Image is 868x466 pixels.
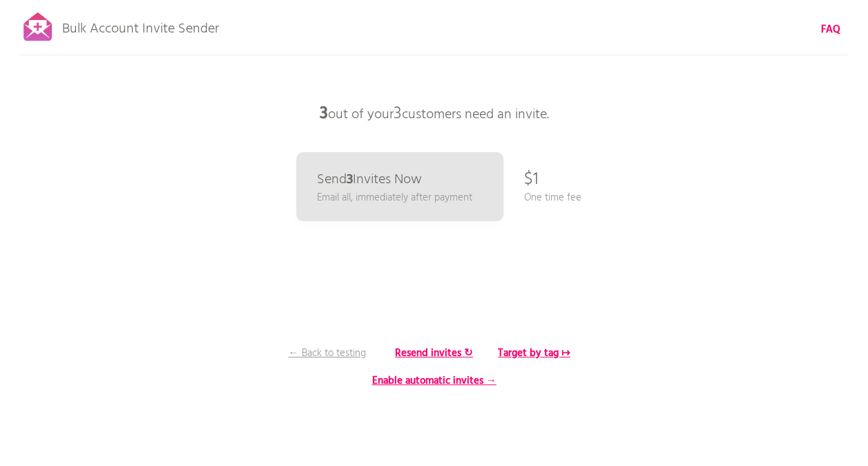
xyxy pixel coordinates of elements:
p: ← Back to testing [276,346,379,361]
a: FAQ [821,22,840,37]
b: Resend invites ↻ [395,345,473,362]
p: $1 [524,159,539,201]
p: Bulk Account Invite Sender [62,8,219,43]
span: 3 [394,100,402,128]
b: FAQ [821,21,840,38]
p: Email all, immediately after payment [317,190,472,205]
p: out of your customers need an invite. [227,93,642,135]
b: Target by tag ↦ [498,345,570,362]
b: Enable automatic invites → [372,373,496,389]
b: 3 [347,169,353,191]
p: Send Invites Now [317,173,422,187]
a: Send3Invites Now Email all, immediately after payment [296,152,503,221]
p: One time fee [524,190,581,205]
b: 3 [320,100,328,128]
